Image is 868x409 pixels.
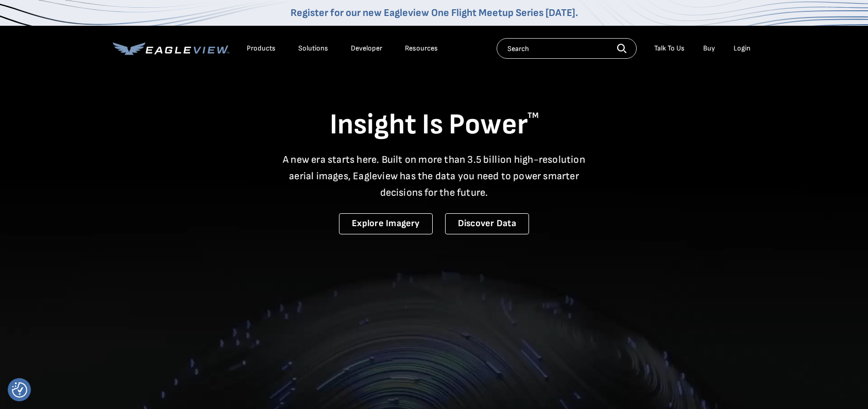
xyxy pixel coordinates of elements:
div: Products [247,44,276,53]
a: Buy [703,44,715,53]
h1: Insight Is Power [113,107,756,143]
button: Consent Preferences [12,382,27,398]
div: Solutions [298,44,328,53]
a: Explore Imagery [339,213,433,234]
div: Login [734,44,751,53]
a: Discover Data [445,213,529,234]
div: Talk To Us [654,44,685,53]
a: Register for our new Eagleview One Flight Meetup Series [DATE]. [291,7,578,19]
img: Revisit consent button [12,382,27,398]
a: Developer [351,44,382,53]
div: Resources [405,44,438,53]
sup: TM [527,111,539,121]
input: Search [497,38,637,59]
p: A new era starts here. Built on more than 3.5 billion high-resolution aerial images, Eagleview ha... [277,151,592,201]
